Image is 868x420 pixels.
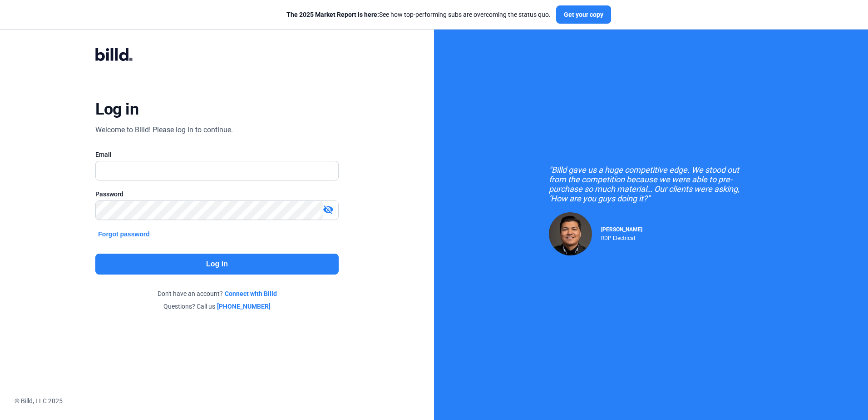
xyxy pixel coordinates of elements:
a: [PHONE_NUMBER] [217,302,271,311]
span: [PERSON_NAME] [601,226,642,233]
button: Log in [95,254,338,275]
button: Get your copy [556,5,611,24]
div: Welcome to Billd! Please log in to continue. [95,125,233,135]
div: See how top-performing subs are overcoming the status quo. [286,10,551,19]
div: "Billd gave us a huge competitive edge. We stood out from the competition because we were able to... [549,165,753,203]
div: Password [95,190,338,199]
div: Email [95,150,338,159]
div: RDP Electrical [601,233,642,241]
a: Connect with Billd [225,289,277,298]
mat-icon: visibility_off [323,204,334,215]
div: Log in [95,99,138,119]
img: Raul Pacheco [549,212,592,255]
div: Questions? Call us [95,302,338,311]
div: Don't have an account? [95,289,338,298]
button: Forgot password [95,229,153,239]
span: The 2025 Market Report is here: [286,11,379,18]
